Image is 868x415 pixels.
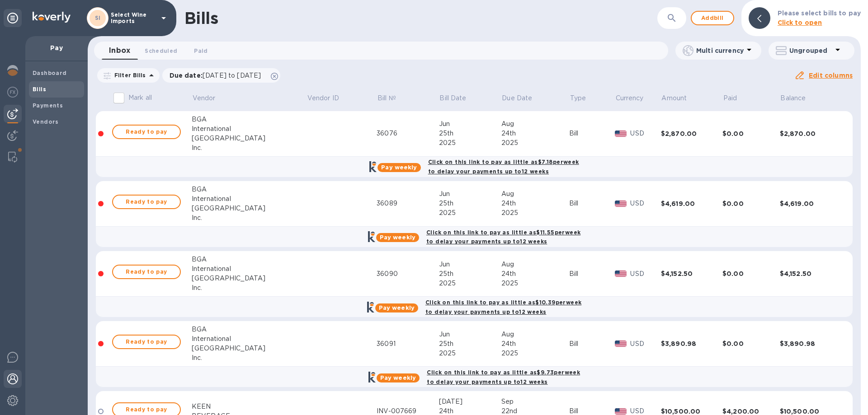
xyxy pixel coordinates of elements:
div: Aug [501,260,569,269]
div: $2,870.00 [780,129,841,138]
span: Vendor [193,93,227,103]
div: 36089 [377,199,439,208]
div: Bill [569,269,615,279]
b: Click on this link to pay as little as $10.39 per week to delay your payments up to 12 weeks [425,299,581,315]
span: Ready to pay [120,404,173,415]
span: Vendor ID [307,93,351,103]
h1: Bills [184,9,218,28]
div: International [192,264,307,274]
div: $0.00 [722,339,780,348]
b: Pay weekly [381,164,417,171]
div: Sep [501,397,569,406]
p: USD [630,129,660,138]
b: Bills [33,86,46,93]
div: 2025 [439,349,501,358]
div: Aug [501,330,569,339]
div: 25th [439,339,501,349]
div: Inc. [192,283,307,293]
button: Ready to pay [112,195,181,209]
p: Select Wine Imports [111,12,156,24]
p: USD [630,339,660,349]
div: 25th [439,199,501,208]
div: 2025 [501,138,569,148]
div: Bill [569,339,615,349]
b: Pay weekly [380,374,416,381]
span: Bill № [377,93,408,103]
div: $0.00 [722,269,780,278]
div: $2,870.00 [661,129,722,138]
div: $0.00 [722,199,780,208]
div: Aug [501,119,569,129]
div: 24th [501,339,569,349]
div: 36091 [377,339,439,349]
img: Foreign exchange [7,87,18,98]
div: 36090 [377,269,439,279]
span: Bill Date [439,93,478,103]
p: Amount [661,93,687,103]
b: Payments [33,102,63,109]
p: Due Date [502,93,532,103]
span: Amount [661,93,698,103]
b: Click on this link to pay as little as $9.73 per week to delay your payments up to 12 weeks [427,369,580,385]
button: Addbill [691,11,734,25]
p: Ungrouped [789,46,832,55]
div: $4,619.00 [780,199,841,208]
div: 2025 [501,208,569,218]
div: 2025 [439,208,501,218]
div: 2025 [501,279,569,288]
img: USD [615,340,627,347]
div: 25th [439,269,501,279]
span: Add bill [699,13,726,23]
span: Scheduled [145,46,177,56]
p: Vendor ID [307,93,339,103]
b: Click to open [778,19,822,26]
div: 2025 [439,279,501,288]
div: Bill [569,199,615,208]
button: Ready to pay [112,335,181,349]
p: Bill Date [439,93,466,103]
div: Jun [439,260,501,269]
span: Ready to pay [120,336,173,347]
div: [GEOGRAPHIC_DATA] [192,344,307,353]
div: BGA [192,115,307,124]
div: 24th [501,269,569,279]
span: Ready to pay [120,126,173,137]
b: Click on this link to pay as little as $11.55 per week to delay your payments up to 12 weeks [426,229,580,245]
p: USD [630,199,660,208]
span: Ready to pay [120,196,173,207]
b: Click on this link to pay as little as $7.18 per week to delay your payments up to 12 weeks [428,159,579,175]
div: $4,152.50 [661,269,722,278]
p: Type [570,93,586,103]
span: Due Date [502,93,544,103]
b: Please select bills to pay [778,9,861,17]
span: Type [570,93,598,103]
b: Vendors [33,118,59,125]
img: USD [615,131,627,137]
b: Dashboard [33,70,67,76]
div: International [192,194,307,204]
div: 25th [439,129,501,138]
img: USD [615,201,627,207]
div: Inc. [192,143,307,153]
div: Due date:[DATE] to [DATE] [162,68,281,83]
img: USD [615,408,627,415]
div: Unpin categories [4,9,22,27]
p: Balance [780,93,806,103]
div: Jun [439,189,501,199]
span: Ready to pay [120,266,173,277]
span: Paid [723,93,749,103]
div: 24th [501,129,569,138]
p: Currency [616,93,644,103]
div: Inc. [192,213,307,223]
div: KEEN [192,402,307,411]
div: 2025 [501,349,569,358]
div: [DATE] [439,397,501,406]
b: SI [95,14,101,21]
div: $0.00 [722,129,780,138]
p: Mark all [128,93,152,103]
img: USD [615,270,627,277]
div: $4,619.00 [661,199,722,208]
span: [DATE] to [DATE] [203,72,261,79]
p: Due date : [170,71,266,80]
